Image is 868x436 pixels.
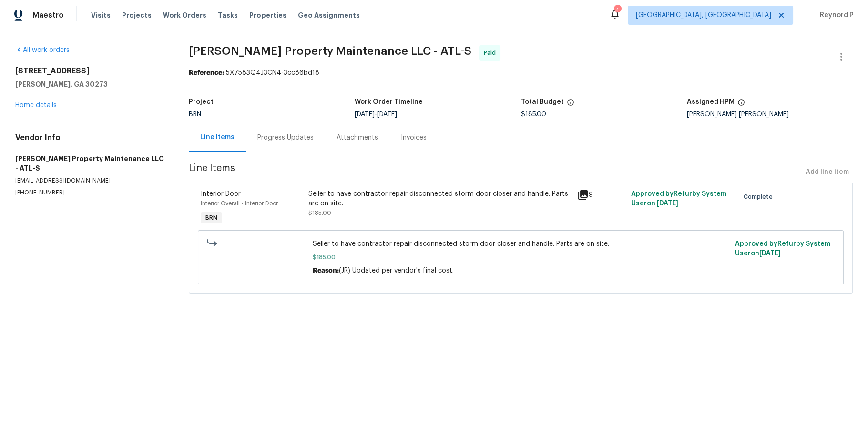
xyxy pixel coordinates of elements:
[687,111,853,118] div: [PERSON_NAME] [PERSON_NAME]
[636,10,771,20] span: [GEOGRAPHIC_DATA], [GEOGRAPHIC_DATA]
[298,10,360,20] span: Geo Assignments
[257,133,314,142] div: Progress Updates
[91,10,111,20] span: Visits
[816,10,854,20] span: Reynord P
[32,10,64,20] span: Maestro
[744,192,776,202] span: Complete
[189,45,471,57] span: [PERSON_NAME] Property Maintenance LLC - ATL-S
[377,111,397,118] span: [DATE]
[189,70,224,76] b: Reference:
[122,10,152,20] span: Projects
[521,99,564,105] h5: Total Budget
[401,133,427,142] div: Invoices
[308,210,331,216] span: $185.00
[339,267,454,274] span: (JR) Updated per vendor's final cost.
[657,200,678,207] span: [DATE]
[737,99,745,111] span: The hpm assigned to this work order.
[189,111,201,118] span: BRN
[337,133,378,142] div: Attachments
[202,213,221,223] span: BRN
[759,250,781,257] span: [DATE]
[521,111,546,118] span: $185.00
[15,133,166,142] h4: Vendor Info
[189,99,214,105] h5: Project
[15,66,166,76] h2: [STREET_ADDRESS]
[15,80,166,89] h5: [PERSON_NAME], GA 30273
[249,10,286,20] span: Properties
[15,154,166,173] h5: [PERSON_NAME] Property Maintenance LLC - ATL-S
[577,189,625,201] div: 9
[308,189,572,208] div: Seller to have contractor repair disconnected storm door closer and handle. Parts are on site.
[15,177,166,185] p: [EMAIL_ADDRESS][DOMAIN_NAME]
[201,191,241,197] span: Interior Door
[189,68,853,78] div: 5X7583Q4J3CN4-3cc86bd18
[313,267,339,274] span: Reason:
[355,111,397,118] span: -
[15,189,166,197] p: [PHONE_NUMBER]
[631,191,726,207] span: Approved by Refurby System User on
[313,253,729,262] span: $185.00
[567,99,574,111] span: The total cost of line items that have been proposed by Opendoor. This sum includes line items th...
[201,201,278,206] span: Interior Overall - Interior Door
[687,99,735,105] h5: Assigned HPM
[15,47,70,53] a: All work orders
[15,102,57,109] a: Home details
[313,239,729,249] span: Seller to have contractor repair disconnected storm door closer and handle. Parts are on site.
[163,10,206,20] span: Work Orders
[355,111,375,118] span: [DATE]
[484,48,500,58] span: Paid
[218,12,238,19] span: Tasks
[355,99,423,105] h5: Work Order Timeline
[614,6,621,15] div: 4
[200,132,235,142] div: Line Items
[735,241,830,257] span: Approved by Refurby System User on
[189,163,802,181] span: Line Items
